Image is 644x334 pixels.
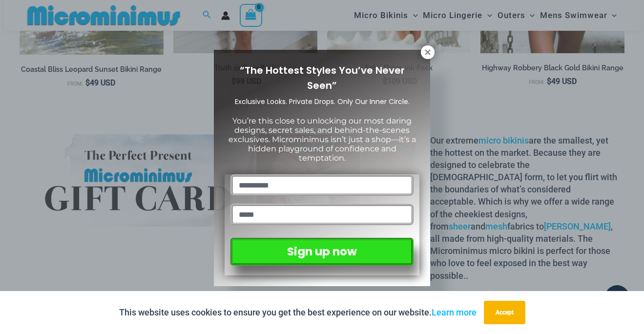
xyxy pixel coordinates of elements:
[484,301,525,324] button: Accept
[230,238,414,266] button: Sign up now
[119,305,477,320] p: This website uses cookies to ensure you get the best experience on our website.
[432,307,477,317] a: Learn more
[235,97,410,106] span: Exclusive Looks. Private Drops. Only Our Inner Circle.
[229,116,416,163] span: You’re this close to unlocking our most daring designs, secret sales, and behind-the-scenes exclu...
[240,63,405,92] span: “The Hottest Styles You’ve Never Seen”
[421,45,435,59] button: Close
